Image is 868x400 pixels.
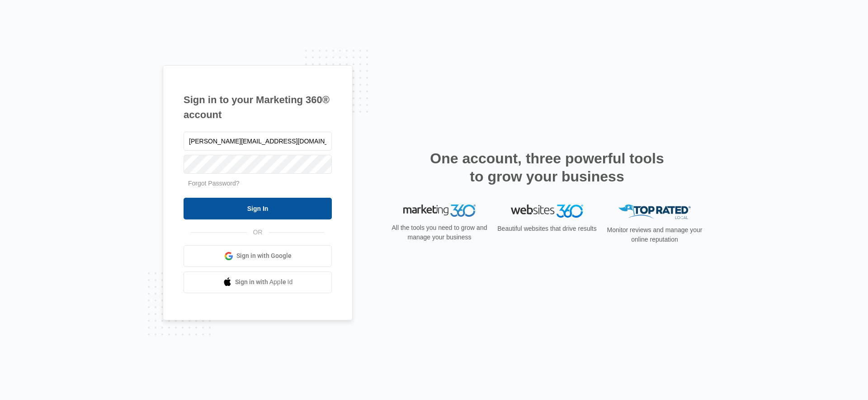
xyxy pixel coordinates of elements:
p: All the tools you need to grow and manage your business [389,223,490,242]
a: Sign in with Google [184,245,332,267]
img: Marketing 360 [403,205,476,217]
input: Sign In [184,198,332,219]
p: Beautiful websites that drive results [496,224,598,233]
img: Top Rated Local [618,205,691,219]
h1: Sign in to your Marketing 360® account [184,92,332,122]
span: Sign in with Google [236,251,292,261]
span: Sign in with Apple Id [235,277,293,287]
h2: One account, three powerful tools to grow your business [427,149,667,186]
span: OR [247,228,269,237]
p: Monitor reviews and manage your online reputation [604,225,705,244]
a: Sign in with Apple Id [184,271,332,293]
img: Websites 360 [511,205,583,218]
a: Forgot Password? [188,180,240,187]
input: Email [184,132,332,151]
